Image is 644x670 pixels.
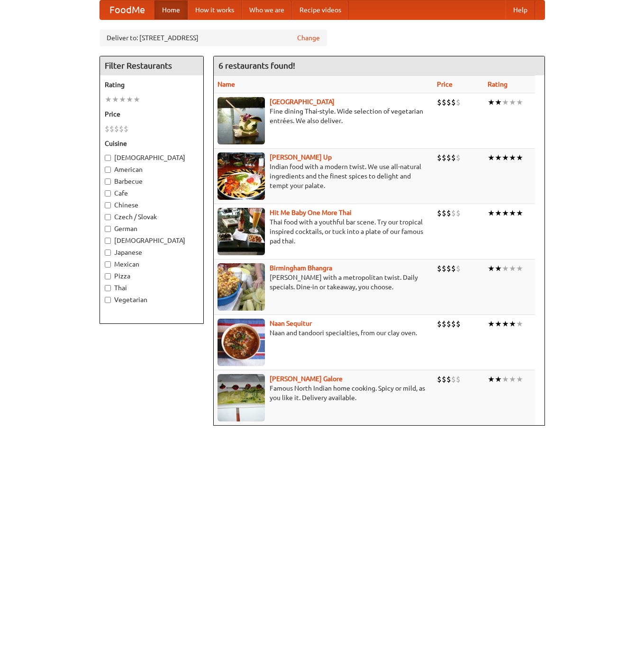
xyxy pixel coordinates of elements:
input: Cafe [105,190,111,197]
input: Barbecue [105,179,111,185]
label: Japanese [105,248,199,257]
li: $ [451,319,456,329]
label: Vegetarian [105,295,199,304]
img: curryup.jpg [218,152,265,200]
label: [DEMOGRAPHIC_DATA] [105,153,199,162]
li: ★ [502,263,509,274]
a: Price [437,80,453,88]
li: ★ [509,263,516,274]
li: $ [442,152,446,163]
li: ★ [112,94,119,105]
img: satay.jpg [218,97,265,144]
li: ★ [488,374,495,384]
input: Czech / Slovak [105,214,111,220]
li: $ [109,124,114,134]
h5: Price [105,109,199,119]
li: ★ [516,319,523,329]
li: $ [456,97,461,107]
li: ★ [502,208,509,218]
input: Vegetarian [105,297,111,303]
li: $ [446,263,451,274]
p: Thai food with a youthful bar scene. Try our tropical inspired cocktails, or tuck into a plate of... [218,217,430,246]
a: Name [218,80,235,88]
label: Chinese [105,200,199,210]
input: Chinese [105,202,111,208]
a: [GEOGRAPHIC_DATA] [270,98,335,106]
li: $ [451,208,456,218]
li: $ [442,208,446,218]
li: $ [105,124,109,134]
li: $ [451,152,456,163]
li: $ [437,319,442,329]
h5: Rating [105,80,199,89]
li: $ [456,319,461,329]
label: [DEMOGRAPHIC_DATA] [105,236,199,245]
label: Mexican [105,259,199,269]
a: Home [154,0,188,19]
li: ★ [509,374,516,384]
li: ★ [516,263,523,274]
li: $ [442,374,446,384]
li: $ [446,374,451,384]
a: Hit Me Baby One More Thai [270,209,352,216]
p: [PERSON_NAME] with a metropolitan twist. Daily specials. Dine-in or takeaway, you choose. [218,273,430,292]
li: ★ [495,374,502,384]
img: currygalore.jpg [218,374,265,421]
a: FoodMe [100,0,154,19]
li: $ [456,152,461,163]
input: [DEMOGRAPHIC_DATA] [105,238,111,244]
input: Thai [105,285,111,291]
a: Who we are [242,0,292,19]
li: ★ [488,263,495,274]
li: ★ [516,374,523,384]
li: $ [442,263,446,274]
li: $ [114,124,119,134]
li: $ [446,208,451,218]
img: babythai.jpg [218,208,265,255]
li: $ [437,152,442,163]
li: $ [446,97,451,107]
li: ★ [502,97,509,107]
img: bhangra.jpg [218,263,265,311]
a: Birmingham Bhangra [270,264,332,272]
li: ★ [502,152,509,163]
li: ★ [495,208,502,218]
a: Rating [488,80,508,88]
p: Indian food with a modern twist. We use all-natural ingredients and the finest spices to delight ... [218,162,430,190]
p: Naan and tandoori specialties, from our clay oven. [218,328,430,338]
li: ★ [133,94,140,105]
li: $ [446,152,451,163]
a: Naan Sequitur [270,320,312,327]
label: German [105,224,199,233]
li: $ [456,374,461,384]
img: naansequitur.jpg [218,319,265,366]
li: ★ [105,94,112,105]
label: Cafe [105,188,199,198]
input: Japanese [105,250,111,256]
input: Pizza [105,273,111,279]
input: [DEMOGRAPHIC_DATA] [105,155,111,161]
li: $ [437,263,442,274]
li: $ [437,208,442,218]
li: ★ [119,94,126,105]
li: ★ [509,208,516,218]
li: ★ [488,208,495,218]
li: $ [437,374,442,384]
h5: Cuisine [105,139,199,148]
a: Recipe videos [292,0,349,19]
li: $ [442,97,446,107]
p: Famous North Indian home cooking. Spicy or mild, as you like it. Delivery available. [218,384,430,402]
a: [PERSON_NAME] Up [270,153,332,161]
li: $ [451,374,456,384]
p: Fine dining Thai-style. Wide selection of vegetarian entrées. We also deliver. [218,107,430,125]
label: Thai [105,283,199,293]
li: $ [456,263,461,274]
label: Barbecue [105,177,199,186]
li: ★ [502,374,509,384]
li: ★ [488,97,495,107]
li: $ [437,97,442,107]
